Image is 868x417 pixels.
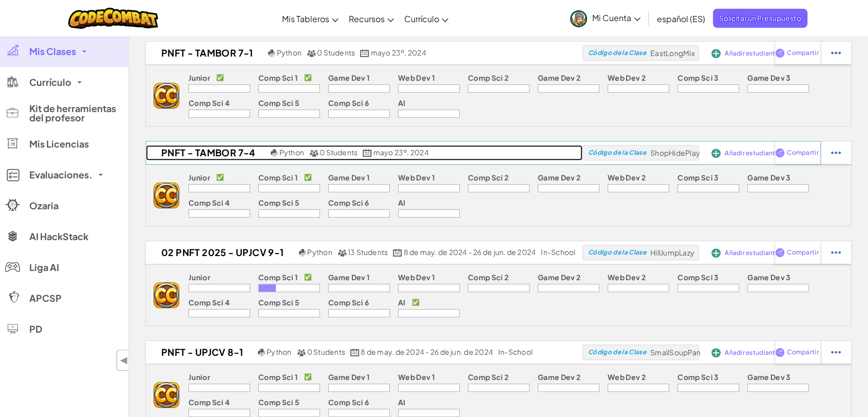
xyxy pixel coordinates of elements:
[711,149,721,158] img: IconAddStudents.svg
[188,173,210,182] p: Junior
[747,273,790,281] p: Game Dev 3
[588,50,646,56] span: Código de la Clase
[29,104,122,122] span: Kit de herramientas del profesor
[588,249,646,256] span: Código de la Clase
[398,273,435,281] p: Web Dev 1
[146,245,296,260] h2: 02 PNFT 2025 - UPJCV 9-1
[565,2,646,34] a: Mi Cuenta
[541,248,575,257] div: in-school
[120,353,128,368] span: ◀
[677,173,719,182] p: Comp Sci 3
[398,398,406,406] p: AI
[608,373,646,381] p: Web Dev 2
[188,74,210,82] p: Junior
[412,298,420,306] p: ✅
[328,173,370,182] p: Game Dev 1
[216,74,224,82] p: ✅
[154,183,179,208] img: logo
[725,350,782,356] span: Añadir estudiantes
[592,12,640,23] span: Mi Cuenta
[258,349,266,356] img: python.png
[216,173,224,182] p: ✅
[747,173,790,182] p: Game Dev 3
[337,249,347,257] img: MultipleUsers.png
[350,349,360,356] img: calendar.svg
[831,248,841,257] img: IconStudentEllipsis.svg
[775,248,785,257] img: IconShare_Purple.svg
[787,349,818,355] span: Compartir
[277,5,344,32] a: Mis Tableros
[677,74,719,82] p: Comp Sci 3
[363,149,372,157] img: calendar.svg
[404,247,536,257] span: 8 de may. de 2024 - 26 de jun. de 2024
[258,398,299,406] p: Comp Sci 5
[304,373,312,381] p: ✅
[146,45,266,61] h2: PNFT - TAMBOR 7-1
[711,348,721,357] img: IconAddStudents.svg
[29,78,71,87] span: Currículo
[677,273,719,281] p: Comp Sci 3
[188,198,230,207] p: Comp Sci 4
[188,398,230,406] p: Comp Sci 4
[538,373,580,381] p: Game Dev 2
[307,247,332,257] span: Python
[297,349,306,356] img: MultipleUsers.png
[787,249,818,256] span: Compartir
[258,99,299,107] p: Comp Sci 5
[538,173,580,182] p: Game Dev 2
[146,345,582,360] a: PNFT - UPJCV 8-1 Python 0 Students 8 de may. de 2024 - 26 de jun. de 2024 in-school
[468,74,508,82] p: Comp Sci 2
[328,298,369,306] p: Comp Sci 6
[747,373,790,381] p: Game Dev 3
[299,249,307,257] img: python.png
[328,273,370,281] p: Game Dev 1
[258,298,299,306] p: Comp Sci 5
[787,150,818,156] span: Compartir
[307,347,345,356] span: 0 Students
[188,298,230,306] p: Comp Sci 4
[608,273,646,281] p: Web Dev 2
[468,173,508,182] p: Comp Sci 2
[277,48,301,57] span: Python
[348,247,388,257] span: 13 Students
[188,373,210,381] p: Junior
[398,173,435,182] p: Web Dev 1
[652,5,710,32] a: español (ES)
[328,198,369,207] p: Comp Sci 6
[713,9,807,28] a: Solicitar un Presupuesto
[349,13,385,24] span: Recursos
[393,249,402,257] img: calendar.svg
[650,348,701,357] span: SmallSoupPan
[831,48,841,58] img: IconStudentEllipsis.svg
[146,345,255,360] h2: PNFT - UPJCV 8-1
[344,5,399,32] a: Recursos
[361,347,493,356] span: 8 de may. de 2024 - 26 de jun. de 2024
[68,8,158,29] img: CodeCombat logo
[538,273,580,281] p: Game Dev 2
[360,49,369,57] img: calendar.svg
[787,50,818,56] span: Compartir
[29,47,76,56] span: Mis Clases
[711,49,721,58] img: IconAddStudents.svg
[188,273,210,281] p: Junior
[608,74,646,82] p: Web Dev 2
[146,245,582,260] a: 02 PNFT 2025 - UPJCV 9-1 Python 13 Students 8 de may. de 2024 - 26 de jun. de 2024 in-school
[831,348,841,357] img: IconStudentEllipsis.svg
[677,373,719,381] p: Comp Sci 3
[399,5,454,32] a: Currículo
[188,99,230,107] p: Comp Sci 4
[650,48,695,58] span: EastLongMix
[304,74,312,82] p: ✅
[271,149,278,157] img: python.png
[268,49,276,57] img: python.png
[373,148,429,157] span: mayo 23º, 2024
[29,139,89,149] span: Mis Licencias
[29,170,92,179] span: Evaluaciones.
[468,373,508,381] p: Comp Sci 2
[468,273,508,281] p: Comp Sci 2
[328,99,369,107] p: Comp Sci 6
[328,373,370,381] p: Game Dev 1
[29,201,59,210] span: Ozaria
[267,347,291,356] span: Python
